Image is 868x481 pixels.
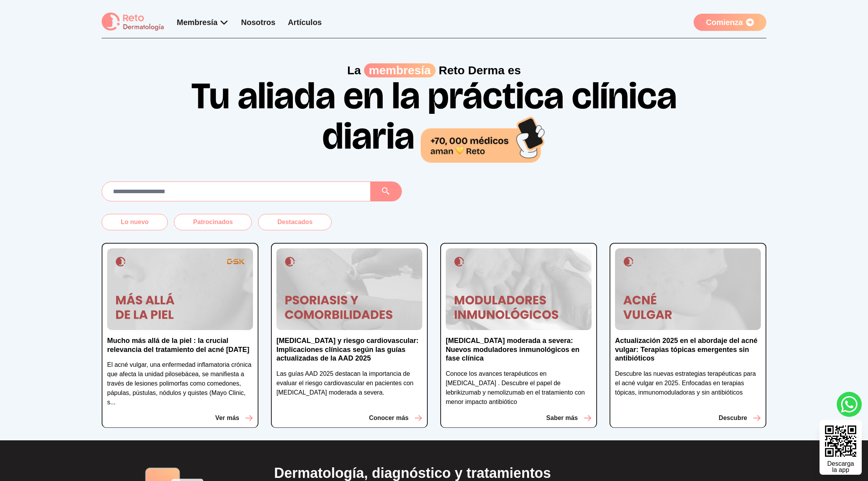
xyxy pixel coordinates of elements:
[107,336,253,354] p: Mucho más allá de la piel : la crucial relevancia del tratamiento del acné [DATE]
[369,413,422,423] button: Conocer más
[276,369,422,397] p: Las guías AAD 2025 destacan la importancia de evaluar el riesgo cardiovascular en pacientes con [...
[369,413,409,423] p: Conocer más
[102,63,766,77] p: La Reto Derma es
[276,336,422,369] a: [MEDICAL_DATA] y riesgo cardiovascular: Implicaciones clínicas según las guías actualizadas de la...
[719,413,761,423] button: Descubre
[446,369,592,407] p: Conoce los avances terapéuticos en [MEDICAL_DATA] . Descubre el papel de lebrikizumab y nemolizum...
[107,248,253,330] img: Mucho más allá de la piel : la crucial relevancia del tratamiento del acné hoy
[174,214,252,230] button: Patrocinados
[258,214,332,230] button: Destacados
[107,360,253,407] p: El acné vulgar, una enfermedad inflamatoria crónica que afecta la unidad pilosebácea, se manifies...
[615,336,761,363] p: Actualización 2025 en el abordaje del acné vulgar: Terapias tópicas emergentes sin antibióticos
[215,413,253,423] button: Ver más
[446,336,592,363] p: [MEDICAL_DATA] moderada a severa: Nuevos moduladores inmunológicos en fase clínica
[184,77,684,162] h1: Tu aliada en la práctica clínica diaria
[364,63,435,77] span: membresía
[446,336,592,369] a: [MEDICAL_DATA] moderada a severa: Nuevos moduladores inmunológicos en fase clínica
[102,13,164,32] img: logo Reto dermatología
[446,248,592,330] img: Dermatitis atópica moderada a severa: Nuevos moduladores inmunológicos en fase clínica
[421,115,546,162] img: 70,000 médicos aman Reto
[276,248,422,330] img: Psoriasis y riesgo cardiovascular: Implicaciones clínicas según las guías actualizadas de la AAD ...
[694,14,766,31] a: Comienza
[615,369,761,397] p: Descubre las nuevas estrategias terapéuticas para el acné vulgar en 2025. Enfocadas en terapias t...
[827,461,854,473] div: Descarga la app
[215,413,239,423] p: Ver más
[177,17,229,28] div: Membresía
[288,18,322,27] a: Artículos
[546,413,578,423] p: Saber más
[615,336,761,369] a: Actualización 2025 en el abordaje del acné vulgar: Terapias tópicas emergentes sin antibióticos
[546,413,592,423] button: Saber más
[276,336,422,363] p: [MEDICAL_DATA] y riesgo cardiovascular: Implicaciones clínicas según las guías actualizadas de la...
[241,18,276,27] a: Nosotros
[719,413,747,423] p: Descubre
[107,336,253,360] a: Mucho más allá de la piel : la crucial relevancia del tratamiento del acné [DATE]
[615,248,761,330] img: Actualización 2025 en el abordaje del acné vulgar: Terapias tópicas emergentes sin antibióticos
[102,214,168,230] button: Lo nuevo
[837,392,862,417] a: whatsapp button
